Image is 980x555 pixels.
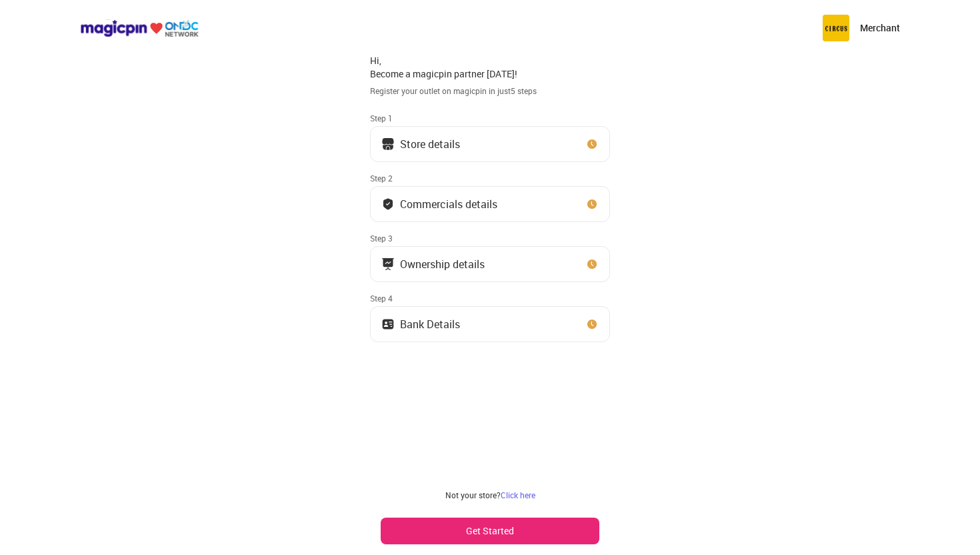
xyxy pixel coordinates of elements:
a: Click here [501,490,535,500]
div: Step 3 [370,233,610,243]
img: clock_icon_new.67dbf243.svg [585,197,599,211]
button: Store details [370,126,610,162]
div: Bank Details [400,321,460,328]
img: clock_icon_new.67dbf243.svg [585,318,599,331]
img: bank_details_tick.fdc3558c.svg [381,197,395,211]
div: Ownership details [400,261,485,267]
div: Step 1 [370,113,610,123]
div: Register your outlet on magicpin in just 5 steps [370,85,610,97]
img: storeIcon.9b1f7264.svg [381,137,395,151]
img: ownership_icon.37569ceb.svg [381,318,395,331]
button: Commercials details [370,186,610,222]
button: Bank Details [370,306,610,342]
img: commercials_icon.983f7837.svg [381,257,395,271]
div: Step 4 [370,293,610,304]
img: clock_icon_new.67dbf243.svg [585,257,599,271]
span: Not your store? [445,490,501,500]
p: Merchant [860,21,900,35]
div: Hi, Become a magicpin partner [DATE]! [370,54,610,80]
img: clock_icon_new.67dbf243.svg [585,137,599,151]
div: Step 2 [370,173,610,183]
div: Store details [400,141,460,147]
img: ondc-logo-new-small.8a59708e.svg [80,19,199,37]
button: Get Started [381,518,599,544]
div: Commercials details [400,201,497,207]
img: circus.b677b59b.png [823,15,849,41]
button: Ownership details [370,246,610,282]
